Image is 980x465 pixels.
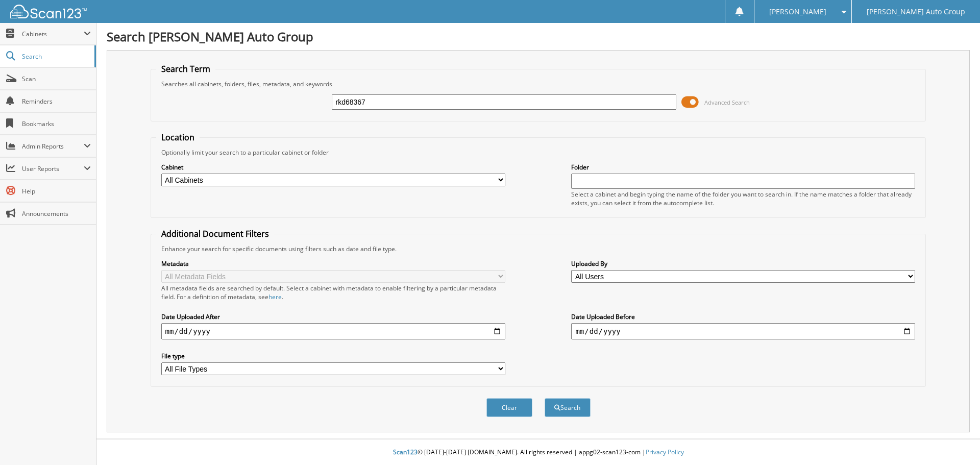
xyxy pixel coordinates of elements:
[486,398,532,417] button: Clear
[161,163,505,172] label: Cabinet
[867,9,965,15] span: [PERSON_NAME] Auto Group
[22,30,84,38] span: Cabinets
[22,142,84,151] span: Admin Reports
[929,416,980,465] iframe: Chat Widget
[156,132,200,143] legend: Location
[769,9,826,15] span: [PERSON_NAME]
[545,398,591,417] button: Search
[22,119,91,128] span: Bookmarks
[571,323,915,339] input: end
[161,259,505,268] label: Metadata
[22,52,89,61] span: Search
[22,187,91,195] span: Help
[22,209,91,218] span: Announcements
[96,440,980,465] div: © [DATE]-[DATE] [DOMAIN_NAME]. All rights reserved | appg02-scan123-com |
[571,312,915,321] label: Date Uploaded Before
[156,228,274,239] legend: Additional Document Filters
[571,259,915,268] label: Uploaded By
[107,28,970,45] h1: Search [PERSON_NAME] Auto Group
[646,448,684,456] a: Privacy Policy
[156,244,921,253] div: Enhance your search for specific documents using filters such as date and file type.
[156,80,921,88] div: Searches all cabinets, folders, files, metadata, and keywords
[156,63,215,75] legend: Search Term
[571,190,915,207] div: Select a cabinet and begin typing the name of the folder you want to search in. If the name match...
[161,284,505,301] div: All metadata fields are searched by default. Select a cabinet with metadata to enable filtering b...
[161,312,505,321] label: Date Uploaded After
[704,99,750,106] span: Advanced Search
[571,163,915,172] label: Folder
[10,5,87,18] img: scan123-logo-white.svg
[161,352,505,360] label: File type
[161,323,505,339] input: start
[393,448,418,456] span: Scan123
[268,292,282,301] a: here
[22,164,84,173] span: User Reports
[22,97,91,106] span: Reminders
[22,75,91,83] span: Scan
[156,148,921,157] div: Optionally limit your search to a particular cabinet or folder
